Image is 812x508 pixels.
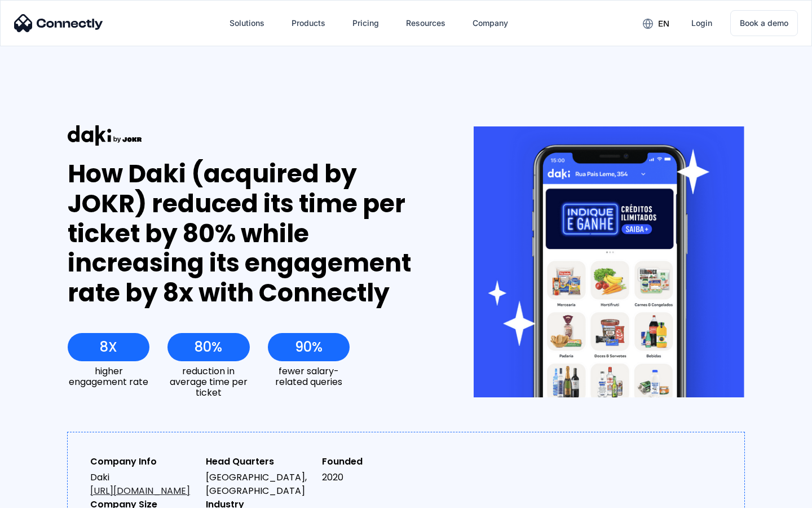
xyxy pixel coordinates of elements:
div: Head Quarters [206,455,312,468]
div: Products [292,15,325,31]
div: higher engagement rate [68,366,149,387]
div: en [658,16,669,32]
div: [GEOGRAPHIC_DATA], [GEOGRAPHIC_DATA] [206,471,312,498]
div: reduction in average time per ticket [167,366,249,398]
ul: Language list [23,488,68,504]
div: 2020 [322,471,429,484]
div: fewer salary-related queries [268,366,350,387]
a: Pricing [343,10,388,37]
div: 8X [100,339,117,355]
div: 80% [195,339,222,355]
div: Resources [406,15,445,31]
div: Pricing [352,15,379,31]
div: Login [691,15,712,31]
div: Company [473,15,508,31]
div: 90% [295,339,323,355]
a: [URL][DOMAIN_NAME] [90,484,190,497]
aside: Language selected: English [11,488,68,504]
div: Daki [90,471,197,498]
div: Founded [322,455,429,468]
img: Connectly Logo [14,14,103,32]
a: Book a demo [730,10,798,36]
div: Company Info [90,455,197,468]
div: How Daki (acquired by JOKR) reduced its time per ticket by 80% while increasing its engagement ra... [68,159,433,308]
a: Login [682,10,721,37]
div: Solutions [230,15,264,31]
